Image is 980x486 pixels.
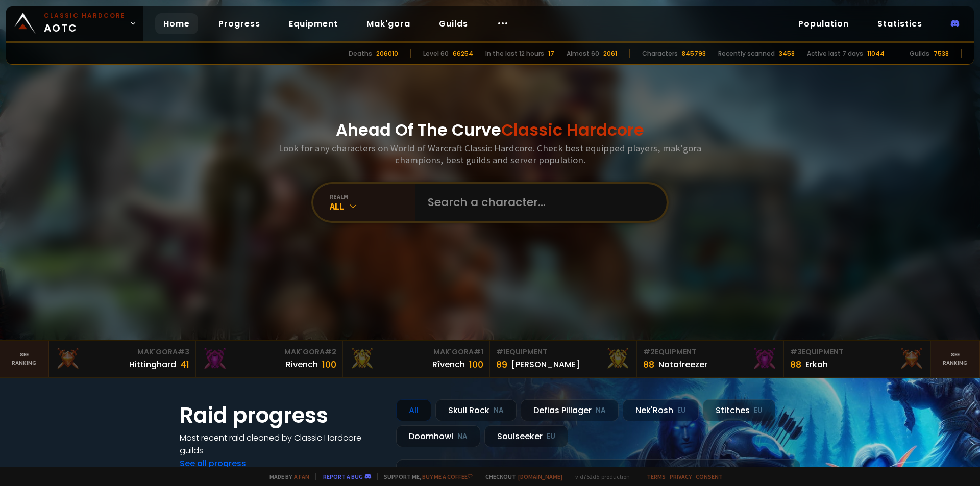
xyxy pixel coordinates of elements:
[642,49,678,58] div: Characters
[178,347,189,357] span: # 3
[696,473,723,480] a: Consent
[396,425,480,447] div: Doomhowl
[474,347,483,357] span: # 1
[682,49,706,58] div: 845793
[202,347,336,357] div: Mak'Gora
[435,399,517,421] div: Skull Rock
[275,142,705,166] h3: Look for any characters on World of Warcraft Classic Hardcore. Check best equipped players, mak'g...
[754,405,763,416] small: EU
[869,13,930,34] a: Statistics
[485,49,544,58] div: In the last 12 hours
[286,358,318,371] div: Rivench
[55,347,189,357] div: Mak'Gora
[790,347,924,357] div: Equipment
[376,49,398,58] div: 206010
[457,431,468,442] small: NA
[396,399,431,421] div: All
[790,13,857,34] a: Population
[496,347,630,357] div: Equipment
[155,13,198,34] a: Home
[647,473,666,480] a: Terms
[281,13,346,34] a: Equipment
[377,473,473,480] span: Support me,
[180,457,246,469] a: See all progress
[453,49,473,58] div: 66254
[330,200,415,212] div: All
[484,425,568,447] div: Soulseeker
[518,473,562,480] a: [DOMAIN_NAME]
[210,13,268,34] a: Progress
[670,473,692,480] a: Privacy
[521,399,619,421] div: Defias Pillager
[643,347,777,357] div: Equipment
[343,341,490,377] a: Mak'Gora#1Rîvench100
[358,13,419,34] a: Mak'gora
[496,347,506,357] span: # 1
[790,357,801,371] div: 88
[323,473,363,480] a: Report a bug
[910,49,929,58] div: Guilds
[431,13,476,34] a: Guilds
[643,347,655,357] span: # 2
[44,11,126,36] span: AOTC
[432,358,465,371] div: Rîvench
[322,357,336,371] div: 100
[867,49,885,58] div: 11044
[805,358,828,371] div: Erkah
[718,49,775,58] div: Recently scanned
[494,405,504,416] small: NA
[779,49,795,58] div: 3458
[637,341,784,377] a: #2Equipment88Notafreezer
[934,49,949,58] div: 7538
[6,6,143,41] a: Classic HardcoreAOTC
[511,358,580,371] div: [PERSON_NAME]
[423,49,449,58] div: Level 60
[501,118,644,141] span: Classic Hardcore
[658,358,707,371] div: Notafreezer
[349,347,483,357] div: Mak'Gora
[596,405,606,416] small: NA
[931,341,980,377] a: Seeranking
[784,341,931,377] a: #3Equipment88Erkah
[547,431,555,442] small: EU
[330,193,415,200] div: realm
[623,399,699,421] div: Nek'Rosh
[807,49,863,58] div: Active last 7 days
[180,357,189,371] div: 41
[129,358,176,371] div: Hittinghard
[180,431,384,457] h4: Most recent raid cleaned by Classic Hardcore guilds
[263,473,309,480] span: Made by
[790,347,802,357] span: # 3
[567,49,599,58] div: Almost 60
[180,399,384,431] h1: Raid progress
[603,49,617,58] div: 2061
[422,473,473,480] a: Buy me a coffee
[294,473,309,480] a: a fan
[496,357,507,371] div: 89
[643,357,654,371] div: 88
[325,347,336,357] span: # 2
[677,405,686,416] small: EU
[703,399,775,421] div: Stitches
[422,184,654,221] input: Search a character...
[469,357,483,371] div: 100
[44,11,126,20] small: Classic Hardcore
[196,341,343,377] a: Mak'Gora#2Rivench100
[49,341,196,377] a: Mak'Gora#3Hittinghard41
[569,473,630,480] span: v. d752d5 - production
[479,473,562,480] span: Checkout
[336,118,644,142] h1: Ahead Of The Curve
[349,49,372,58] div: Deaths
[490,341,637,377] a: #1Equipment89[PERSON_NAME]
[548,49,554,58] div: 17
